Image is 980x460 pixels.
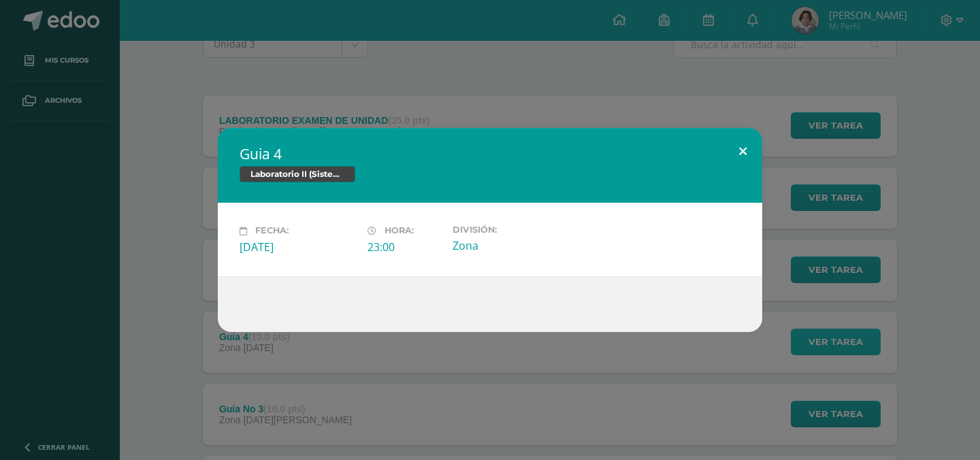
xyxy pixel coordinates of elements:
[723,128,762,174] button: Close (Esc)
[453,238,570,253] div: Zona
[367,240,442,254] div: 23:00
[453,225,570,235] label: División:
[240,144,740,163] h2: Guia 4
[385,226,414,236] span: Hora:
[240,166,355,182] span: Laboratorio II (Sistema Operativo Macintoch)
[240,240,357,254] div: [DATE]
[255,226,289,236] span: Fecha:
